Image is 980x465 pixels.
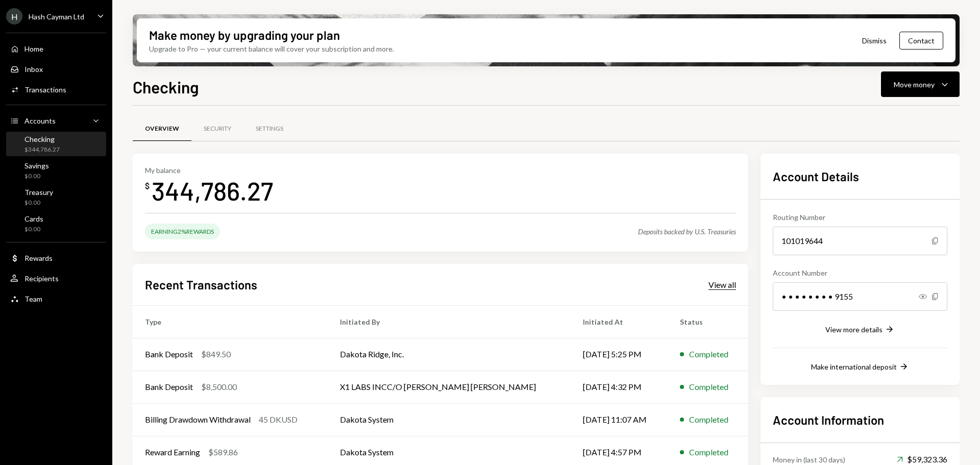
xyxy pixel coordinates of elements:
[133,116,191,142] a: Overview
[6,249,106,267] a: Rewards
[811,361,909,373] button: Make international deposit
[6,132,106,156] a: Checking$344,786.27
[571,305,668,338] th: Initiated At
[328,371,571,403] td: X1 LABS INCC/O [PERSON_NAME] [PERSON_NAME]
[24,274,59,283] div: Recipients
[773,267,947,278] div: Account Number
[6,8,22,25] div: H
[6,158,106,183] a: Savings$0.00
[6,211,106,236] a: Cards$0.00
[204,125,231,133] div: Security
[145,166,273,175] div: My balance
[708,279,736,290] a: View all
[773,227,947,255] div: 101019644
[24,145,60,154] div: $344,786.27
[145,348,193,360] div: Bank Deposit
[149,27,340,43] div: Make money by upgrading your plan
[24,161,49,170] div: Savings
[24,116,56,125] div: Accounts
[145,446,200,458] div: Reward Earning
[6,60,106,78] a: Inbox
[6,80,106,99] a: Transactions
[24,199,53,207] div: $0.00
[259,413,298,426] div: 45 DKUSD
[243,116,296,142] a: Settings
[145,125,179,133] div: Overview
[6,111,106,130] a: Accounts
[6,39,106,58] a: Home
[24,225,43,234] div: $0.00
[24,295,42,303] div: Team
[145,381,193,393] div: Bank Deposit
[328,403,571,436] td: Dakota System
[689,413,728,426] div: Completed
[145,413,251,426] div: Billing Drawdown Withdrawal
[24,188,53,197] div: Treasury
[145,276,257,293] h2: Recent Transactions
[571,371,668,403] td: [DATE] 4:32 PM
[6,269,106,287] a: Recipients
[145,181,150,191] div: $
[638,227,736,236] div: Deposits backed by U.S. Treasuries
[152,175,273,207] div: 344,786.27
[24,65,43,74] div: Inbox
[328,305,571,338] th: Initiated By
[571,403,668,436] td: [DATE] 11:07 AM
[24,85,66,94] div: Transactions
[811,362,897,371] div: Make international deposit
[24,254,53,262] div: Rewards
[773,411,947,428] h2: Account Information
[668,305,748,338] th: Status
[24,135,60,143] div: Checking
[133,77,199,97] h1: Checking
[145,224,220,239] div: Earning 2% Rewards
[328,338,571,371] td: Dakota Ridge, Inc.
[825,324,895,335] button: View more details
[24,172,49,181] div: $0.00
[256,125,283,133] div: Settings
[6,289,106,308] a: Team
[849,29,899,53] button: Dismiss
[708,280,736,290] div: View all
[689,381,728,393] div: Completed
[24,214,43,223] div: Cards
[571,338,668,371] td: [DATE] 5:25 PM
[201,381,237,393] div: $8,500.00
[149,43,394,54] div: Upgrade to Pro — your current balance will cover your subscription and more.
[773,454,845,465] div: Money in (last 30 days)
[191,116,243,142] a: Security
[133,305,328,338] th: Type
[6,185,106,209] a: Treasury$0.00
[894,79,935,90] div: Move money
[24,44,43,53] div: Home
[825,325,883,334] div: View more details
[689,348,728,360] div: Completed
[689,446,728,458] div: Completed
[881,71,960,97] button: Move money
[208,446,238,458] div: $589.86
[899,32,943,50] button: Contact
[773,212,947,223] div: Routing Number
[773,168,947,185] h2: Account Details
[201,348,231,360] div: $849.50
[29,12,84,21] div: Hash Cayman Ltd
[773,282,947,311] div: • • • • • • • • 9155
